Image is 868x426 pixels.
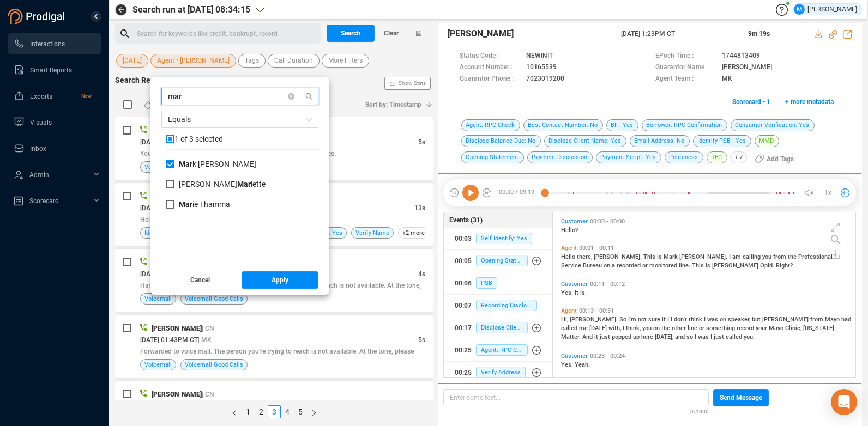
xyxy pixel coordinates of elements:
span: Identify PSB - Yes [144,228,193,238]
span: I [667,316,671,323]
span: Status Code : [460,51,521,62]
b: Mar [237,180,251,188]
span: your [756,325,769,332]
button: Show Stats [384,77,431,90]
span: Service [561,262,583,269]
span: REC [707,151,727,163]
span: I [623,325,626,332]
span: Payment Script: Yes [596,151,661,163]
span: [PERSON_NAME] [152,391,202,398]
span: called [561,325,579,332]
span: so [686,333,695,340]
a: Smart Reports [14,59,92,81]
span: It [575,289,580,296]
button: 00:07Recording Disclosure [444,295,552,317]
span: calling [743,253,762,260]
span: Best Contact Number: No [523,119,603,131]
span: I [704,316,707,323]
span: [PERSON_NAME] [762,316,810,323]
span: [PERSON_NAME]. [570,316,619,323]
button: Scorecard • 1 [726,93,776,111]
span: Send Message [720,389,762,406]
a: Interactions [14,33,92,54]
div: Open Intercom Messenger [831,389,857,415]
button: Cancel [161,271,239,289]
span: BIF: Yes [606,119,638,131]
span: [DATE] [123,54,142,68]
span: if [662,316,667,323]
span: Tags [245,54,259,68]
span: don't [674,316,689,323]
span: [PERSON_NAME] [152,325,202,332]
span: [DATE] 01:45PM CT [140,204,198,212]
span: Right? [776,262,793,269]
span: is [657,253,664,260]
button: Call Duration [268,54,320,68]
button: 00:25Verify Address [444,362,552,384]
span: Agent • [PERSON_NAME] [157,54,230,68]
span: Disclose Balance Due: No [461,135,541,147]
button: Add Tags [137,96,190,113]
button: 00:25Agent: RPC Check [444,339,552,361]
span: [PERSON_NAME]. [679,253,729,260]
a: 2 [255,406,267,418]
span: Exports [30,93,52,100]
span: I [729,253,732,260]
span: Mayo [825,316,841,323]
span: Cancel [190,271,210,289]
span: Smart Reports [30,66,72,74]
span: ie Thamma [179,200,230,209]
span: 4s [418,270,425,278]
li: 4 [281,405,294,418]
button: 1x [820,185,835,200]
span: [DATE], [655,333,675,340]
span: | CN [202,391,214,398]
button: Tags [238,54,266,68]
div: [PERSON_NAME]| CN[DATE] 01:47PM CT| MK5sYou've reached the mobile phone of [PERSON_NAME] or Maste... [115,117,433,180]
span: Show Stats [399,18,426,149]
span: Self Identify: Yes [476,233,532,244]
span: Hello? You have still the wrong number. [140,216,256,223]
button: Sort by: Timestamp [359,96,433,113]
span: me [579,325,589,332]
span: Clinic, [785,325,803,332]
div: 00:03 [455,230,472,247]
span: This [692,262,706,269]
span: [PERSON_NAME]. [594,253,643,260]
span: Opening Statement [461,151,524,163]
button: 00:06PSB [444,272,552,294]
img: prodigal-logo [8,9,68,24]
span: 00:00 - 00:00 [588,218,627,225]
span: And [582,333,594,340]
span: Voicemail Good Calls [185,360,243,370]
li: Smart Reports [8,59,101,81]
a: Inbox [14,137,92,159]
span: search [300,93,318,100]
span: | CN [202,325,214,332]
div: [PERSON_NAME]| CN[DATE] 01:44PM CT| MK4sHas been forwarded to voice mail. The person you're tryin... [115,249,433,312]
span: 5s [418,336,425,344]
span: 1 of 3 selected [174,135,223,143]
span: Guarantor Phone : [460,74,521,85]
span: it [594,333,600,340]
span: Inbox [30,145,46,153]
span: PSB [476,277,497,289]
li: Interactions [8,33,101,54]
span: Recording Disclosure [476,300,537,311]
button: More Filters [322,54,369,68]
span: Customer [561,218,588,225]
span: Verify Name [355,228,389,238]
span: Search run at [DATE] 08:34:15 [132,3,250,16]
button: Add Tags [748,150,800,168]
span: Equals [168,111,312,127]
span: More Filters [328,54,363,68]
span: MK [722,74,732,85]
button: 00:17Disclose Client Name: Yes [444,317,552,339]
span: M [797,4,802,15]
span: think [689,316,704,323]
div: [PERSON_NAME]| CN[DATE] 01:43PM CT| MK5sForwarded to voice mail. The person you're trying to reac... [115,315,433,378]
span: I [710,333,714,340]
span: with, [608,325,623,332]
div: [PERSON_NAME]| LL[DATE] 01:45PM CT| MK13sHello? You have still the wrong number.Identify PSB - Ye... [115,183,433,246]
span: I [671,316,674,323]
